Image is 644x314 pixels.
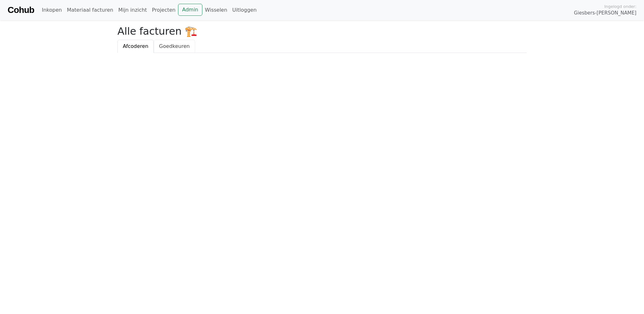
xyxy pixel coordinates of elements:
[154,40,195,53] a: Goedkeuren
[230,4,259,16] a: Uitloggen
[117,40,154,53] a: Afcoderen
[202,4,230,16] a: Wisselen
[574,9,636,17] span: Giesbers-[PERSON_NAME]
[39,4,64,16] a: Inkopen
[116,4,150,16] a: Mijn inzicht
[178,4,202,16] a: Admin
[159,43,190,49] span: Goedkeuren
[604,3,636,9] span: Ingelogd onder:
[149,4,178,16] a: Projecten
[123,43,148,49] span: Afcoderen
[117,25,527,37] h2: Alle facturen 🏗️
[64,4,116,16] a: Materiaal facturen
[8,3,34,18] a: Cohub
